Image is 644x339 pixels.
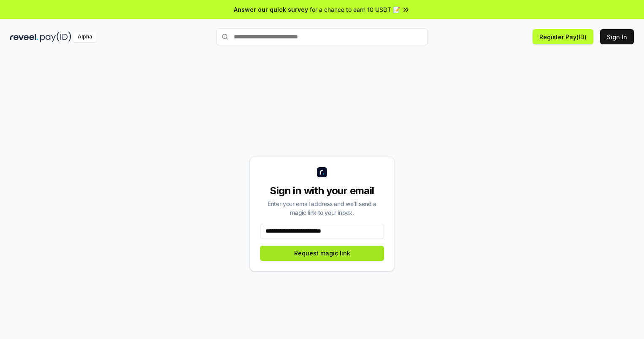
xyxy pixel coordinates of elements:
img: reveel_dark [10,32,38,42]
button: Request magic link [260,246,384,261]
button: Register Pay(ID) [533,29,593,44]
div: Sign in with your email [260,184,384,198]
button: Sign In [600,29,634,44]
img: logo_small [317,167,327,177]
span: Answer our quick survey [234,5,308,14]
span: for a chance to earn 10 USDT 📝 [310,5,400,14]
div: Enter your email address and we’ll send a magic link to your inbox. [260,199,384,217]
img: pay_id [40,32,71,42]
div: Alpha [73,32,97,42]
